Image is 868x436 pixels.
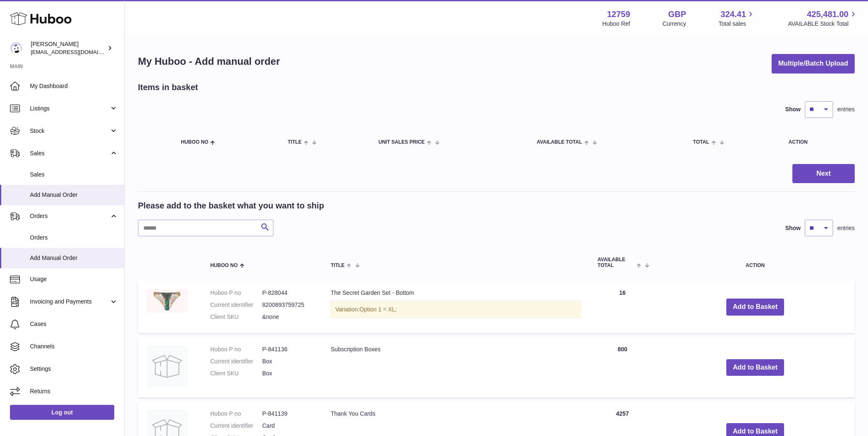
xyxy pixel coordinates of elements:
[262,370,314,377] dd: Box
[607,9,630,20] strong: 12759
[30,320,118,328] span: Cases
[331,301,581,318] div: Variation:
[785,105,801,113] label: Show
[602,20,630,28] div: Huboo Ref
[837,105,855,113] span: entries
[30,254,118,262] span: Add Manual Order
[30,298,109,306] span: Invoicing and Payments
[181,140,208,145] span: Huboo no
[359,306,397,313] span: Option 1 = XL;
[789,140,846,145] div: Action
[322,281,589,333] td: The Secret Garden Set - Bottom
[262,289,314,297] dd: P-828044
[718,9,755,28] a: 324.41 Total sales
[210,422,262,430] dt: Current identifier
[30,127,109,135] span: Stock
[693,140,709,145] span: Total
[30,212,109,220] span: Orders
[262,422,314,430] dd: Card
[262,345,314,353] dd: P-841136
[210,313,262,321] dt: Client SKU
[138,200,324,211] h2: Please add to the basket what you want to ship
[210,301,262,309] dt: Current identifier
[663,20,686,28] div: Currency
[726,299,784,316] button: Add to Basket
[322,337,589,397] td: Subscription Boxes
[210,370,262,377] dt: Client SKU
[589,337,656,397] td: 800
[146,289,188,313] img: The Secret Garden Set - Bottom
[30,149,109,157] span: Sales
[331,263,344,268] span: Title
[31,49,122,55] span: [EMAIL_ADDRESS][DOMAIN_NAME]
[720,9,746,20] span: 324.41
[30,171,118,179] span: Sales
[30,191,118,199] span: Add Manual Order
[668,9,686,20] strong: GBP
[146,345,188,387] img: Subscription Boxes
[589,281,656,333] td: 16
[30,234,118,242] span: Orders
[30,275,118,283] span: Usage
[10,42,22,54] img: sofiapanwar@unndr.com
[210,289,262,297] dt: Huboo P no
[138,82,198,93] h2: Items in basket
[537,140,582,145] span: AVAILABLE Total
[30,82,118,90] span: My Dashboard
[262,358,314,365] dd: Box
[30,105,109,113] span: Listings
[31,40,106,56] div: [PERSON_NAME]
[726,359,784,376] button: Add to Basket
[30,365,118,373] span: Settings
[837,224,855,232] span: entries
[785,224,801,232] label: Show
[210,345,262,353] dt: Huboo P no
[262,313,314,321] dd: &none
[718,20,755,28] span: Total sales
[656,249,855,276] th: Action
[30,387,118,395] span: Returns
[10,405,114,420] a: Log out
[210,410,262,418] dt: Huboo P no
[262,301,314,309] dd: 8200893759725
[210,358,262,365] dt: Current identifier
[262,410,314,418] dd: P-841139
[379,140,425,145] span: Unit Sales Price
[210,263,238,268] span: Huboo no
[138,55,280,68] h1: My Huboo - Add manual order
[288,140,302,145] span: Title
[30,343,118,350] span: Channels
[807,9,848,20] span: 425,481.00
[788,9,858,28] a: 425,481.00 AVAILABLE Stock Total
[788,20,858,28] span: AVAILABLE Stock Total
[772,54,855,73] button: Multiple/Batch Upload
[792,164,855,184] button: Next
[598,257,634,268] span: AVAILABLE Total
